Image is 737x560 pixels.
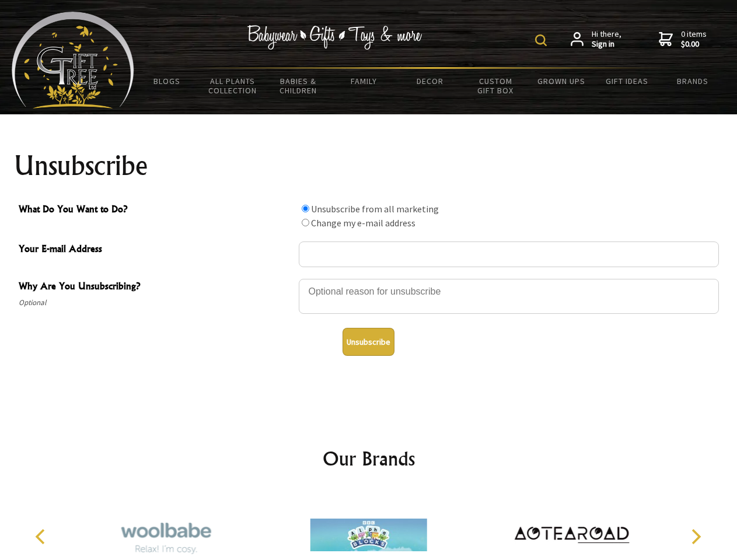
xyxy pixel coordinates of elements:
[302,219,309,226] input: What Do You Want to Do?
[12,12,134,108] img: Babyware - Gifts - Toys and more...
[247,25,422,50] img: Babywear - Gifts - Toys & more
[592,29,621,50] span: Hi there,
[29,524,55,549] button: Previous
[266,69,331,103] a: Babies & Children
[134,69,200,93] a: BLOGS
[659,29,707,50] a: 0 items$0.00
[200,69,266,103] a: All Plants Collection
[299,242,719,267] input: Your E-mail Address
[660,69,726,93] a: Brands
[19,202,293,219] span: What Do You Want to Do?
[592,39,621,50] strong: Sign in
[397,69,463,93] a: Decor
[14,152,724,180] h1: Unsubscribe
[594,69,660,93] a: Gift Ideas
[528,69,594,93] a: Grown Ups
[571,29,621,50] a: Hi there,Sign in
[463,69,529,103] a: Custom Gift Box
[311,203,439,215] label: Unsubscribe from all marketing
[299,279,719,314] textarea: Why Are You Unsubscribing?
[311,217,415,229] label: Change my e-mail address
[681,39,707,50] strong: $0.00
[19,242,293,258] span: Your E-mail Address
[302,205,309,212] input: What Do You Want to Do?
[343,328,394,356] button: Unsubscribe
[681,29,707,50] span: 0 items
[683,524,708,549] button: Next
[331,69,397,93] a: Family
[23,444,714,473] h2: Our Brands
[535,34,547,46] img: product search
[19,279,293,296] span: Why Are You Unsubscribing?
[19,296,293,310] span: Optional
